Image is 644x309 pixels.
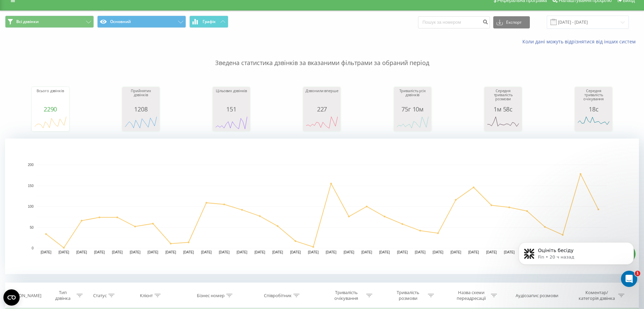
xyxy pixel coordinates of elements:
svg: A chart. [5,139,639,274]
div: Середня тривалість розмови [486,89,520,106]
div: Співробітник [264,293,292,298]
div: Цільових дзвінків [214,89,248,106]
div: 75г 10м [396,106,430,112]
text: [DATE] [148,250,159,254]
div: Всього дзвінків [34,89,67,106]
text: [DATE] [112,250,123,254]
div: Тривалість усіх дзвінків [396,89,430,106]
div: [PERSON_NAME] [7,293,41,298]
text: [DATE] [361,250,372,254]
div: 151 [214,106,248,112]
div: Аудіозапис розмови [516,293,558,298]
div: Дзвонили вперше [305,89,339,106]
div: Прийнятих дзвінків [124,89,158,106]
text: [DATE] [504,250,515,254]
text: [DATE] [76,250,87,254]
input: Пошук за номером [418,16,490,28]
span: Графік [203,19,216,24]
text: [DATE] [468,250,479,254]
span: Всі дзвінки [16,19,39,24]
div: Клієнт [140,293,153,298]
text: [DATE] [326,250,337,254]
span: 1 [635,271,640,276]
text: [DATE] [486,250,497,254]
svg: A chart. [486,112,520,133]
text: [DATE] [219,250,230,254]
div: Бізнес номер [197,293,225,298]
svg: A chart. [214,112,248,133]
div: Статус [93,293,107,298]
text: [DATE] [433,250,443,254]
text: [DATE] [165,250,176,254]
div: 2290 [34,106,67,112]
div: 1208 [124,106,158,112]
div: 227 [305,106,339,112]
svg: A chart. [577,112,610,133]
button: Графік [189,16,228,28]
text: [DATE] [415,250,426,254]
svg: A chart. [34,112,67,133]
text: [DATE] [272,250,283,254]
div: Коментар/категорія дзвінка [577,290,617,301]
text: [DATE] [183,250,194,254]
p: Зведена статистика дзвінків за вказаними фільтрами за обраний період [5,45,639,67]
text: [DATE] [41,250,51,254]
svg: A chart. [396,112,430,133]
text: [DATE] [290,250,301,254]
button: Open CMP widget [3,289,20,306]
button: Основний [97,16,186,28]
text: [DATE] [397,250,408,254]
iframe: Intercom live chat [621,271,637,287]
text: [DATE] [201,250,212,254]
iframe: Intercom notifications сообщение [508,228,644,291]
div: 18с [577,106,610,112]
text: [DATE] [451,250,461,254]
text: [DATE] [94,250,105,254]
text: [DATE] [237,250,248,254]
svg: A chart. [124,112,158,133]
text: [DATE] [254,250,265,254]
text: 200 [28,163,34,167]
text: [DATE] [130,250,141,254]
div: Тривалість розмови [390,290,426,301]
div: Тривалість очікування [328,290,365,301]
text: [DATE] [59,250,69,254]
button: Експорт [493,16,530,28]
text: 100 [28,205,34,208]
text: [DATE] [379,250,390,254]
div: Назва схеми переадресації [453,290,489,301]
a: Коли дані можуть відрізнятися вiд інших систем [522,38,639,45]
div: Середня тривалість очікування [577,89,610,106]
text: 50 [30,226,34,229]
svg: A chart. [305,112,339,133]
div: Тип дзвінка [51,290,75,301]
div: 1м 58с [486,106,520,112]
text: 0 [32,246,34,250]
button: Всі дзвінки [5,16,94,28]
text: [DATE] [344,250,354,254]
text: 150 [28,184,34,188]
text: [DATE] [308,250,319,254]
